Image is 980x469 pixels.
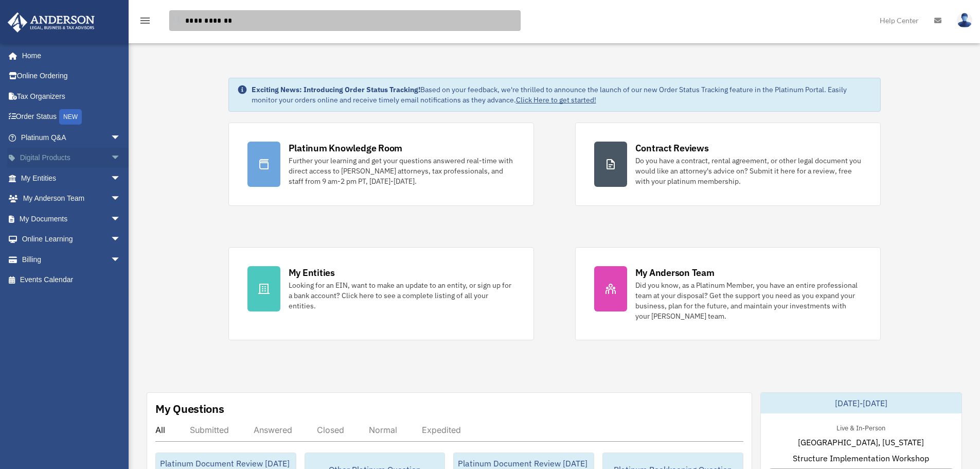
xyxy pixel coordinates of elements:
div: Live & In-Person [828,422,894,432]
i: menu [139,14,151,27]
div: Submitted [190,425,229,435]
div: Normal [369,425,397,435]
div: Contract Reviews [635,142,709,154]
a: Billingarrow_drop_down [7,249,136,270]
span: Structure Implementation Workshop [793,452,929,464]
div: My Entities [289,266,335,279]
a: Order StatusNEW [7,107,136,128]
a: My Anderson Team Did you know, as a Platinum Member, you have an entire professional team at your... [575,247,881,340]
a: Tax Organizers [7,86,136,107]
a: Contract Reviews Do you have a contract, rental agreement, or other legal document you would like... [575,123,881,206]
a: Home [7,45,131,66]
a: My Entities Looking for an EIN, want to make an update to an entity, or sign up for a bank accoun... [228,247,534,340]
i: search [172,14,183,25]
a: Online Ordering [7,66,136,86]
div: My Questions [155,401,224,416]
span: arrow_drop_down [111,209,131,230]
span: arrow_drop_down [111,168,131,189]
div: My Anderson Team [635,266,715,279]
div: Looking for an EIN, want to make an update to an entity, or sign up for a bank account? Click her... [289,280,515,311]
a: Platinum Knowledge Room Further your learning and get your questions answered real-time with dire... [228,123,534,206]
a: menu [139,18,151,27]
a: Digital Productsarrow_drop_down [7,148,136,168]
a: My Anderson Teamarrow_drop_down [7,188,136,209]
div: Closed [317,425,344,435]
div: NEW [59,109,82,125]
div: Answered [254,425,292,435]
strong: Exciting News: Introducing Order Status Tracking! [252,85,420,94]
a: Click Here to get started! [516,95,596,105]
a: Platinum Q&Aarrow_drop_down [7,127,136,148]
div: [DATE]-[DATE] [761,393,961,413]
span: arrow_drop_down [111,229,131,250]
span: arrow_drop_down [111,188,131,210]
div: Do you have a contract, rental agreement, or other legal document you would like an attorney's ad... [635,155,862,186]
span: arrow_drop_down [111,148,131,169]
div: Did you know, as a Platinum Member, you have an entire professional team at your disposal? Get th... [635,280,862,321]
div: Platinum Knowledge Room [289,142,403,154]
span: arrow_drop_down [111,249,131,270]
span: [GEOGRAPHIC_DATA], [US_STATE] [798,436,924,448]
span: arrow_drop_down [111,127,131,148]
a: Online Learningarrow_drop_down [7,229,136,250]
a: My Entitiesarrow_drop_down [7,168,136,188]
img: User Pic [957,13,972,28]
a: Events Calendar [7,270,136,290]
a: My Documentsarrow_drop_down [7,209,136,229]
div: Further your learning and get your questions answered real-time with direct access to [PERSON_NAM... [289,155,515,186]
div: All [155,425,165,435]
div: Expedited [422,425,461,435]
img: Anderson Advisors Platinum Portal [5,12,98,32]
div: Based on your feedback, we're thrilled to announce the launch of our new Order Status Tracking fe... [252,84,872,105]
